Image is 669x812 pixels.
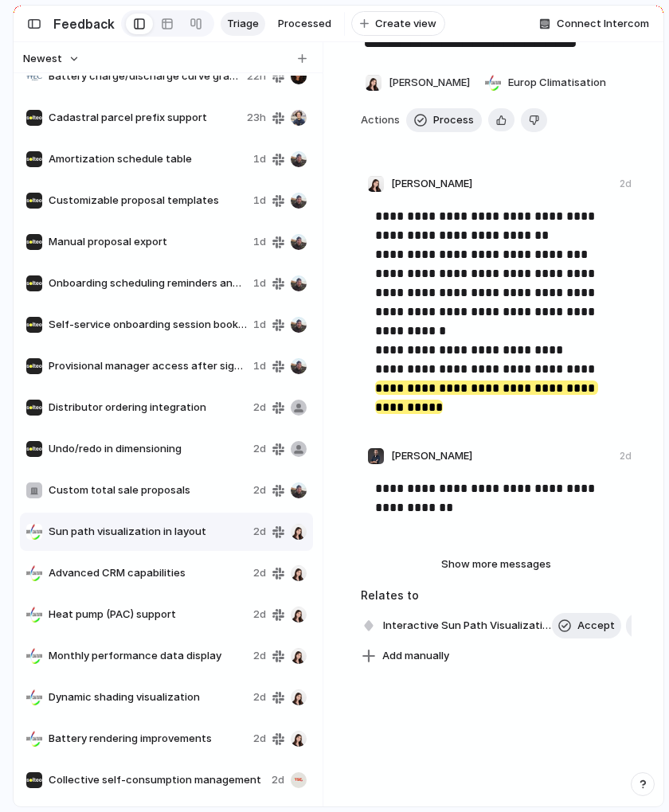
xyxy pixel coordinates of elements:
[49,524,247,540] span: Sun path visualization in layout
[253,234,266,250] span: 1d
[355,645,456,667] button: Add manually
[253,400,266,416] span: 2d
[253,524,266,540] span: 2d
[533,12,655,36] button: Connect Intercom
[391,448,472,464] span: [PERSON_NAME]
[49,151,247,167] span: Amortization schedule table
[577,618,615,634] span: Accept
[441,556,551,572] span: Show more messages
[508,75,606,91] span: Europ Climatisation
[253,151,266,167] span: 1d
[620,449,632,463] div: 2d
[49,400,247,416] span: Distributor ordering integration
[253,441,266,457] span: 2d
[247,68,266,84] span: 22h
[389,75,470,91] span: [PERSON_NAME]
[272,12,338,36] a: Processed
[361,112,400,128] span: Actions
[49,565,247,581] span: Advanced CRM capabilities
[49,607,247,623] span: Heat pump (PAC) support
[253,358,266,374] span: 1d
[49,772,265,788] span: Collective self-consumption management
[253,607,266,623] span: 2d
[253,482,266,498] span: 2d
[351,11,445,37] button: Create view
[21,49,82,69] button: Newest
[49,193,247,209] span: Customizable proposal templates
[49,317,247,333] span: Self-service onboarding session booking
[49,68,241,84] span: Battery charge/discharge curve graph
[253,275,266,291] span: 1d
[253,317,266,333] span: 1d
[552,613,621,638] button: Accept
[49,441,247,457] span: Undo/redo in dimensioning
[49,358,247,374] span: Provisional manager access after signature
[49,482,247,498] span: Custom total sale proposals
[620,177,632,191] div: 2d
[253,731,266,747] span: 2d
[247,110,266,126] span: 23h
[23,51,62,67] span: Newest
[253,689,266,705] span: 2d
[49,234,247,250] span: Manual proposal export
[253,648,266,664] span: 2d
[382,648,449,664] span: Add manually
[433,112,474,128] span: Process
[49,275,247,291] span: Onboarding scheduling reminders and escalation
[401,554,592,575] button: Show more messages
[361,587,632,603] h3: Relates to
[253,193,266,209] span: 1d
[521,108,547,132] button: Delete
[375,16,436,32] span: Create view
[278,16,331,32] span: Processed
[253,565,266,581] span: 2d
[221,12,265,36] a: Triage
[49,689,247,705] span: Dynamic shading visualization
[49,110,241,126] span: Cadastral parcel prefix support
[49,731,247,747] span: Battery rendering improvements
[391,176,472,192] span: [PERSON_NAME]
[480,70,610,96] button: Europ Climatisation
[49,648,247,664] span: Monthly performance data display
[361,70,474,96] button: [PERSON_NAME]
[53,14,115,33] h2: Feedback
[272,772,284,788] span: 2d
[227,16,259,32] span: Triage
[378,615,557,637] span: Interactive Sun Path Visualization
[406,108,482,132] button: Process
[557,16,649,32] span: Connect Intercom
